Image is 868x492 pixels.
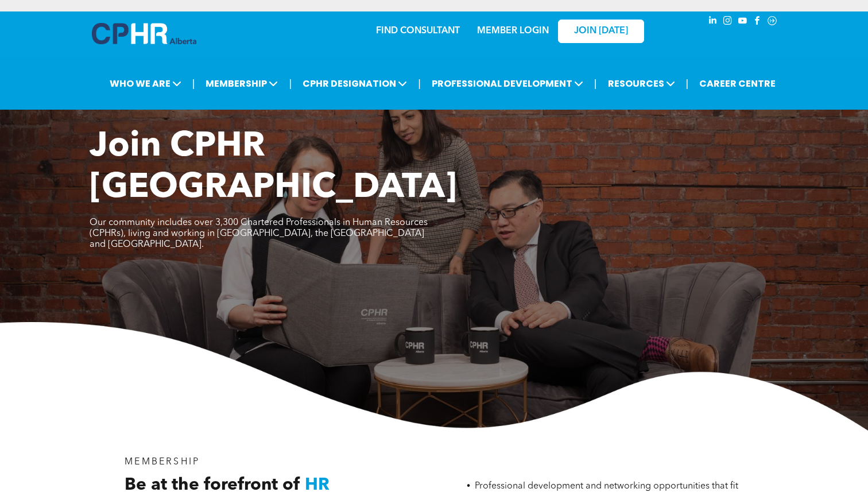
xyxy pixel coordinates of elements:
[751,14,764,30] a: facebook
[192,72,195,95] li: |
[721,14,734,30] a: instagram
[736,14,749,30] a: youtube
[376,26,460,36] a: FIND CONSULTANT
[90,218,428,249] span: Our community includes over 3,300 Chartered Professionals in Human Resources (CPHRs), living and ...
[418,72,421,95] li: |
[604,73,679,94] span: RESOURCES
[696,73,779,94] a: CAREER CENTRE
[299,73,410,94] span: CPHR DESIGNATION
[686,72,689,95] li: |
[574,26,628,37] span: JOIN [DATE]
[202,73,281,94] span: MEMBERSHIP
[706,14,719,30] a: linkedin
[289,72,292,95] li: |
[428,73,587,94] span: PROFESSIONAL DEVELOPMENT
[558,20,644,43] a: JOIN [DATE]
[766,14,778,30] a: Social network
[106,73,185,94] span: WHO WE ARE
[125,458,200,467] span: MEMBERSHIP
[90,130,457,206] span: Join CPHR [GEOGRAPHIC_DATA]
[594,72,597,95] li: |
[477,26,549,36] a: MEMBER LOGIN
[92,23,196,44] img: A blue and white logo for cp alberta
